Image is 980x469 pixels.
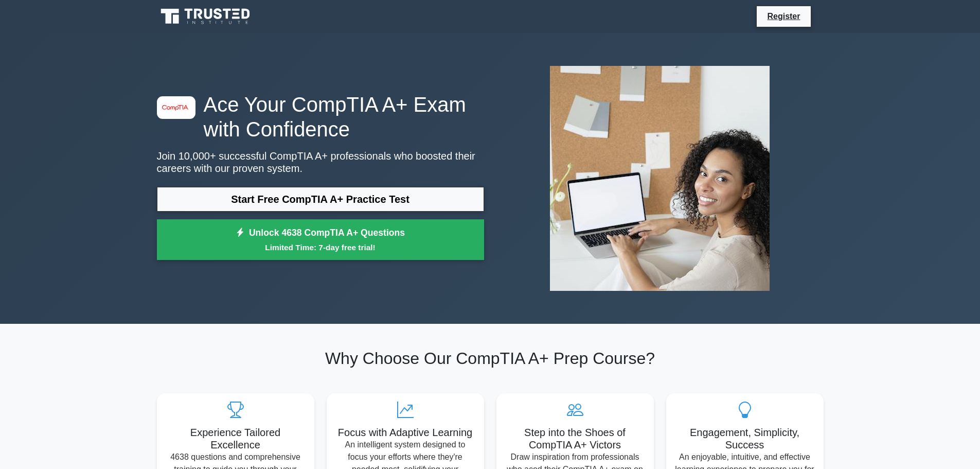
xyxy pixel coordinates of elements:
[170,241,471,253] small: Limited Time: 7-day free trial!
[157,92,484,142] h1: Ace Your CompTIA A+ Exam with Confidence
[505,426,646,451] h5: Step into the Shoes of CompTIA A+ Victors
[335,426,476,439] h5: Focus with Adaptive Learning
[157,187,484,212] a: Start Free CompTIA A+ Practice Test
[165,426,306,451] h5: Experience Tailored Excellence
[157,349,824,368] h2: Why Choose Our CompTIA A+ Prep Course?
[157,219,484,260] a: Unlock 4638 CompTIA A+ QuestionsLimited Time: 7-day free trial!
[761,10,806,23] a: Register
[674,426,815,451] h5: Engagement, Simplicity, Success
[157,150,484,175] p: Join 10,000+ successful CompTIA A+ professionals who boosted their careers with our proven system.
